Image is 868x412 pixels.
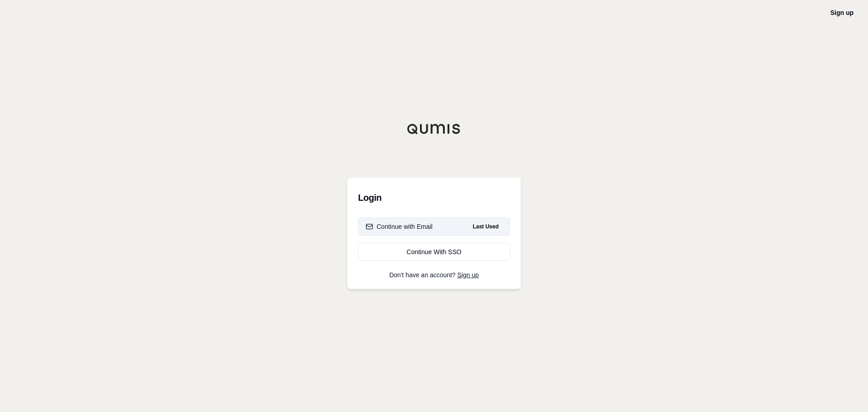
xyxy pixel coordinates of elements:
[358,243,510,261] a: Continue With SSO
[458,271,479,279] a: Sign up
[358,218,510,236] button: Continue with EmailLast Used
[366,247,502,256] div: Continue With SSO
[407,123,461,134] img: Qumis
[358,189,510,207] h3: Login
[469,221,502,232] span: Last Used
[830,9,854,16] a: Sign up
[358,272,510,278] p: Don't have an account?
[366,222,433,231] div: Continue with Email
